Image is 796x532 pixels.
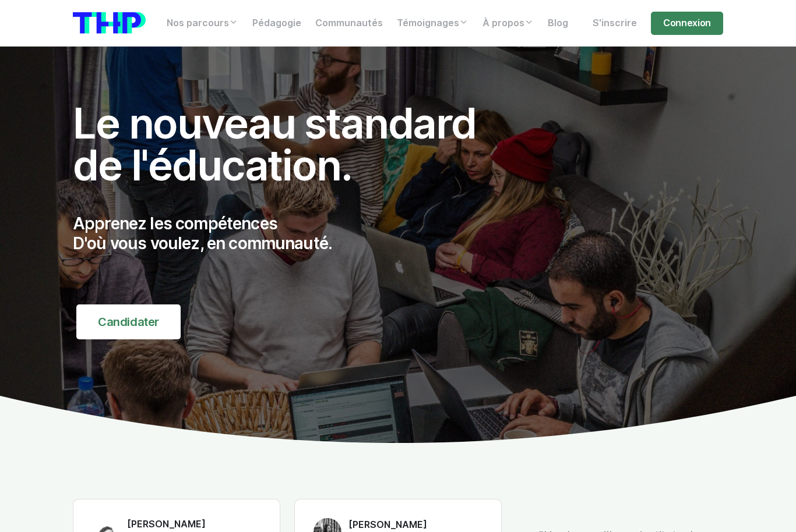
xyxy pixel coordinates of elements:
[476,12,541,35] a: À propos
[541,12,575,35] a: Blog
[390,12,476,35] a: Témoignages
[586,12,644,35] a: S'inscrire
[73,214,502,253] p: Apprenez les compétences D'où vous voulez, en communauté.
[651,12,723,35] a: Connexion
[73,102,502,186] h1: Le nouveau standard de l'éducation.
[127,518,261,531] h6: [PERSON_NAME]
[348,519,439,531] h6: [PERSON_NAME]
[73,12,146,34] img: logo
[245,12,308,35] a: Pédagogie
[76,304,181,339] a: Candidater
[308,12,390,35] a: Communautés
[160,12,245,35] a: Nos parcours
